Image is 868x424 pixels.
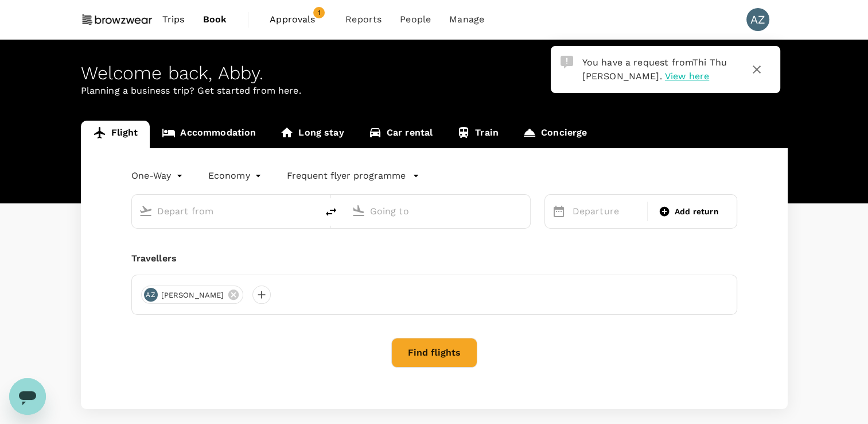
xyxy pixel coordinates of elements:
[400,13,431,26] span: People
[309,210,312,212] button: Open
[162,13,185,26] span: Trips
[81,7,153,32] img: Browzwear Solutions Pte Ltd
[141,286,244,304] div: AZ[PERSON_NAME]
[449,13,484,26] span: Manage
[81,84,788,98] p: Planning a business trip? Get started from here.
[391,338,477,368] button: Find flights
[131,252,737,265] div: Travellers
[356,121,445,148] a: Car rental
[154,290,231,301] span: [PERSON_NAME]
[445,121,511,148] a: Train
[150,121,268,148] a: Accommodation
[522,210,524,212] button: Open
[573,205,641,218] p: Departure
[270,13,327,26] span: Approvals
[81,121,150,148] a: Flight
[313,7,325,18] span: 1
[675,206,719,218] span: Add return
[665,71,709,82] span: View here
[582,57,727,82] span: You have a request from .
[268,121,356,148] a: Long stay
[208,167,264,185] div: Economy
[511,121,599,148] a: Concierge
[9,378,46,415] iframe: Button to launch messaging window
[345,13,382,26] span: Reports
[131,167,185,185] div: One-Way
[203,13,227,26] span: Book
[144,288,158,302] div: AZ
[746,8,769,31] div: AZ
[560,56,573,68] img: Approval Request
[370,202,506,220] input: Going to
[287,169,419,183] button: Frequent flyer programme
[81,63,788,84] div: Welcome back , Abby .
[157,202,293,220] input: Depart from
[317,198,345,226] button: delete
[287,169,406,183] p: Frequent flyer programme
